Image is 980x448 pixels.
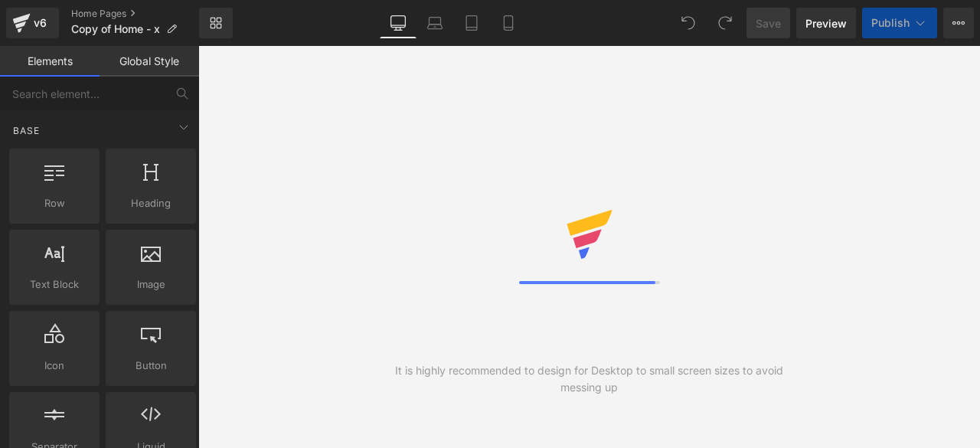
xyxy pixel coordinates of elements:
[490,8,527,38] a: Mobile
[6,8,59,38] a: v6
[805,15,847,31] span: Preview
[100,46,199,77] a: Global Style
[71,23,160,35] span: Copy of Home - x
[11,123,41,138] span: Base
[756,15,781,31] span: Save
[862,8,937,38] button: Publish
[110,276,191,293] span: Image
[14,276,95,293] span: Text Block
[110,195,191,211] span: Heading
[710,8,740,38] button: Redo
[943,8,974,38] button: More
[796,8,856,38] a: Preview
[453,8,490,38] a: Tablet
[416,8,453,38] a: Laptop
[71,8,199,20] a: Home Pages
[199,8,233,38] a: New Library
[14,358,95,374] span: Icon
[394,362,785,396] div: It is highly recommended to design for Desktop to small screen sizes to avoid messing up
[380,8,416,38] a: Desktop
[673,8,704,38] button: Undo
[871,17,910,29] span: Publish
[31,13,50,33] div: v6
[14,195,95,211] span: Row
[110,358,191,374] span: Button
